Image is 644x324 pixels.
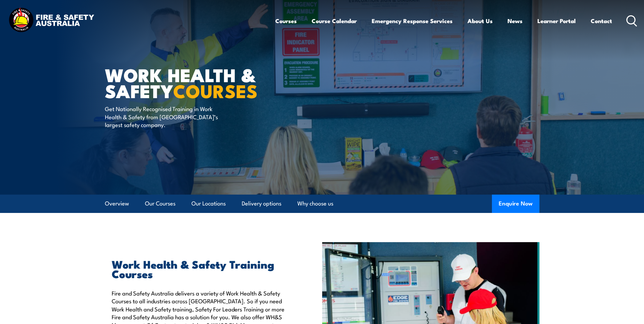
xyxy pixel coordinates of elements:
[242,195,281,213] a: Delivery options
[145,195,176,213] a: Our Courses
[105,195,129,213] a: Overview
[467,12,493,30] a: About Us
[508,12,522,30] a: News
[492,195,539,213] button: Enquire Now
[372,12,453,30] a: Emergency Response Services
[537,12,576,30] a: Learner Portal
[105,67,273,98] h1: Work Health & Safety
[297,195,333,213] a: Why choose us
[173,76,258,104] strong: COURSES
[191,195,226,213] a: Our Locations
[591,12,612,30] a: Contact
[275,12,297,30] a: Courses
[312,12,357,30] a: Course Calendar
[112,259,291,278] h2: Work Health & Safety Training Courses
[105,105,229,128] p: Get Nationally Recognised Training in Work Health & Safety from [GEOGRAPHIC_DATA]’s largest safet...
